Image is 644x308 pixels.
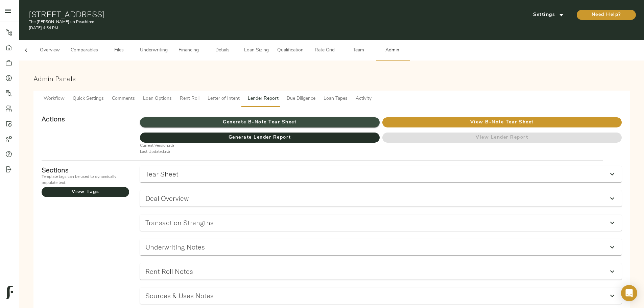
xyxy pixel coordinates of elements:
h3: Transaction Strengths [145,219,214,227]
img: logo [6,286,13,299]
span: Comparables [71,46,98,55]
button: View Tags [42,187,129,197]
p: Template tags can be used to dynamically populate text. [42,174,129,186]
button: Settings [523,10,574,20]
span: Settings [530,11,567,19]
span: Workflow [44,95,65,103]
span: Qualification [277,46,304,55]
div: Rent Roll Notes [140,263,622,280]
button: Need Help? [577,10,636,20]
span: Generate Lender Report [140,134,379,142]
span: Admin [379,46,405,55]
span: Quick Settings [73,95,104,103]
h3: Underwriting Notes [145,243,205,251]
span: Team [345,46,371,55]
p: [DATE] 4:54 PM [29,25,433,31]
div: Deal Overview [140,190,622,207]
span: Files [106,46,132,55]
h3: Tear Sheet [145,170,178,178]
span: Loan Options [143,95,172,103]
h3: Rent Roll Notes [145,267,193,275]
div: Underwriting Notes [140,239,622,255]
span: Loan Tapes [324,95,348,103]
span: View Tags [42,188,129,196]
p: Last Updated: n/a [140,149,379,155]
button: Generate Lender Report [140,133,379,143]
p: Current Version: n/a [140,143,379,149]
span: Underwriting [140,46,168,55]
button: Generate B-Note Tear Sheet [140,117,379,127]
span: Rent Roll [180,95,199,103]
h3: Deal Overview [145,194,189,202]
span: Lender Report [248,95,279,103]
div: Sources & Uses Notes [140,288,622,304]
span: Need Help? [583,11,629,19]
span: Activity [356,95,372,103]
div: Transaction Strengths [140,215,622,231]
span: Rate Grid [312,46,337,55]
button: View B-Note Tear Sheet [382,117,622,127]
p: The [PERSON_NAME] on Peachtree [29,19,433,25]
span: Comments [112,95,135,103]
h3: Sources & Uses Notes [145,292,214,300]
span: Generate B-Note Tear Sheet [140,118,379,127]
div: Open Intercom Messenger [621,285,637,301]
span: Financing [176,46,201,55]
span: Due Diligence [287,95,315,103]
strong: Actions [42,115,65,123]
strong: Sections [42,166,69,174]
span: Details [210,46,235,55]
span: Letter of Intent [208,95,240,103]
div: Tear Sheet [140,166,622,182]
h3: Admin Panels [33,75,630,82]
h1: [STREET_ADDRESS] [29,9,433,19]
span: Overview [37,46,63,55]
span: Loan Sizing [243,46,269,55]
span: View B-Note Tear Sheet [382,118,622,127]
